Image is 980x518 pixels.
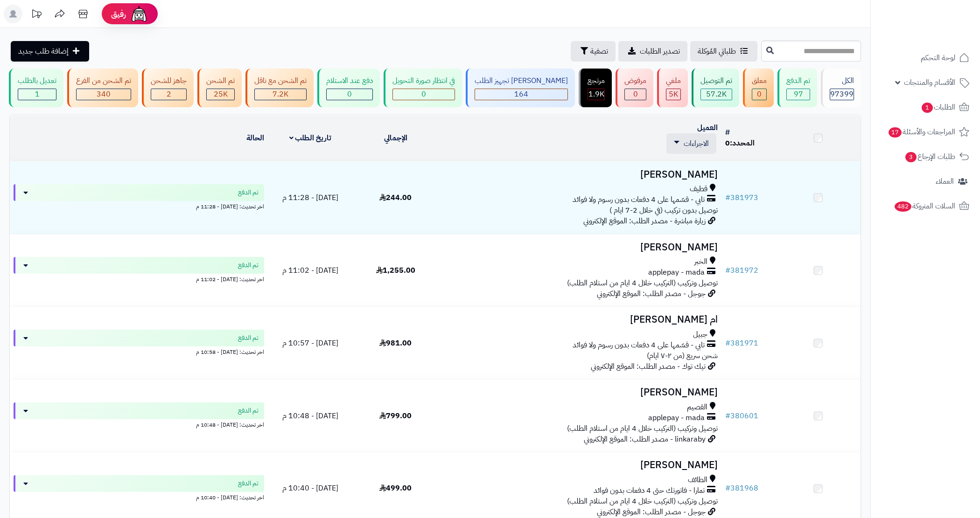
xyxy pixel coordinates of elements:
span: توصيل بدون تركيب (في خلال 2-7 ايام ) [609,205,718,216]
span: طلبات الإرجاع [904,150,955,163]
span: 244.00 [379,192,412,203]
div: 0 [393,89,455,100]
span: تم الدفع [238,333,259,343]
a: [PERSON_NAME] تجهيز الطلب 164 [464,69,577,107]
button: تصفية [571,41,616,62]
span: [DATE] - 11:02 م [282,265,338,276]
span: تابي - قسّمها على 4 دفعات بدون رسوم ولا فوائد [573,194,705,205]
span: تم الدفع [238,261,259,270]
div: [PERSON_NAME] تجهيز الطلب [475,76,568,86]
span: توصيل وتركيب (التركيب خلال 4 ايام من استلام الطلب) [567,277,718,289]
div: 0 [625,89,646,100]
div: دفع عند الاستلام [326,76,373,86]
span: الطلبات [921,101,955,114]
a: العميل [697,122,718,133]
a: إضافة طلب جديد [11,41,89,62]
div: اخر تحديث: [DATE] - 10:58 م [14,346,264,356]
span: جبيل [693,329,707,340]
span: 1.9K [588,89,604,100]
div: ملغي [666,76,681,86]
h3: [PERSON_NAME] [442,242,718,253]
span: 0 [633,89,638,100]
a: تم الشحن 25K [196,69,244,107]
div: في انتظار صورة التحويل [392,76,455,86]
a: #381971 [725,338,758,349]
div: المحدد: [725,138,772,149]
span: 799.00 [379,410,412,421]
span: المراجعات والأسئلة [888,125,955,138]
span: 0 [757,89,762,100]
span: # [725,410,730,421]
div: اخر تحديث: [DATE] - 10:40 م [14,492,264,502]
h3: [PERSON_NAME] [442,387,718,398]
span: applepay - mada [648,413,705,423]
span: [DATE] - 10:48 م [282,410,338,421]
a: الحالة [246,132,264,144]
a: تعديل بالطلب 1 [7,69,65,107]
span: قطيف [690,184,707,194]
span: 482 [894,201,912,212]
a: لوحة التحكم [876,47,974,69]
span: 97399 [830,89,854,100]
span: العملاء [936,175,954,188]
a: الطلبات1 [876,96,974,118]
span: # [725,192,730,203]
div: 2 [151,89,186,100]
div: اخر تحديث: [DATE] - 10:48 م [14,419,264,429]
span: [DATE] - 11:28 م [282,192,338,203]
span: 17 [888,127,903,138]
a: السلات المتروكة482 [876,195,974,217]
div: مرفوض [624,76,646,86]
span: لوحة التحكم [921,51,955,64]
span: 25K [214,89,228,100]
a: العملاء [876,170,974,193]
div: 25009 [207,89,234,100]
h3: [PERSON_NAME] [442,460,718,470]
a: في انتظار صورة التحويل 0 [382,69,464,107]
a: مرتجع 1.9K [577,69,614,107]
div: 1855 [588,89,604,100]
div: 5009 [666,89,680,100]
span: 340 [97,89,111,100]
span: 981.00 [379,338,412,349]
span: جوجل - مصدر الطلب: الموقع الإلكتروني [597,506,706,518]
a: تم التوصيل 57.2K [690,69,741,107]
span: [DATE] - 10:57 م [282,338,338,349]
a: تم الشحن من الفرع 340 [65,69,140,107]
a: مرفوض 0 [614,69,655,107]
div: مرتجع [588,76,605,86]
span: تيك توك - مصدر الطلب: الموقع الإلكتروني [591,361,706,372]
div: جاهز للشحن [151,76,187,86]
a: طلبات الإرجاع3 [876,145,974,168]
h3: ام [PERSON_NAME] [442,314,718,325]
h3: [PERSON_NAME] [442,169,718,180]
span: إضافة طلب جديد [18,46,69,57]
div: الكل [830,76,854,86]
span: الأقسام والمنتجات [904,76,955,89]
span: 97 [794,89,803,100]
span: توصيل وتركيب (التركيب خلال 4 ايام من استلام الطلب) [567,423,718,434]
span: تم الدفع [238,188,259,197]
a: المراجعات والأسئلة17 [876,121,974,143]
div: اخر تحديث: [DATE] - 11:02 م [14,274,264,283]
img: logo-2.png [917,7,971,27]
a: #381972 [725,265,758,276]
span: جوجل - مصدر الطلب: الموقع الإلكتروني [597,288,706,299]
div: تم الشحن مع ناقل [254,76,307,86]
a: # [725,127,730,138]
span: 3 [905,152,917,163]
a: #381973 [725,192,758,203]
a: الإجمالي [384,132,407,144]
div: 1 [18,89,56,100]
span: # [725,338,730,349]
div: 164 [475,89,567,100]
a: دفع عند الاستلام 0 [315,69,382,107]
span: زيارة مباشرة - مصدر الطلب: الموقع الإلكتروني [583,215,706,227]
div: 0 [752,89,766,100]
div: 7222 [255,89,306,100]
span: تابي - قسّمها على 4 دفعات بدون رسوم ولا فوائد [573,340,705,351]
div: 97 [787,89,810,100]
a: تحديثات المنصة [25,5,48,26]
div: 57206 [701,89,732,100]
span: رفيق [111,8,126,20]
